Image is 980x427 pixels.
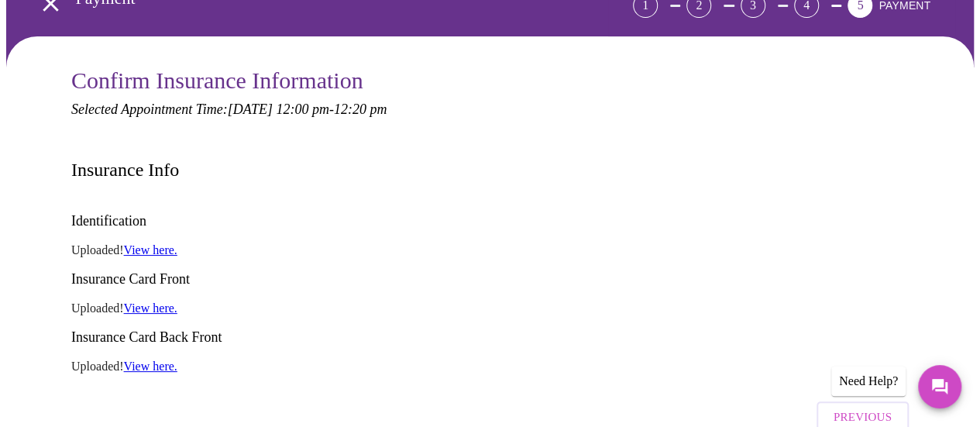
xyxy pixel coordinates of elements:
h3: Identification [71,213,909,229]
a: View here. [124,243,177,257]
p: Uploaded! [71,301,909,315]
p: Uploaded! [71,243,909,257]
a: View here. [124,301,177,315]
h3: Insurance Info [71,160,179,181]
button: Messages [918,365,961,408]
h3: Insurance Card Back Front [71,329,909,346]
h3: Insurance Card Front [71,271,909,288]
span: Previous [834,407,892,427]
h3: Confirm Insurance Information [71,67,909,94]
em: Selected Appointment Time: [DATE] 12:00 pm - 12:20 pm [71,102,387,117]
div: Need Help? [831,367,906,396]
p: Uploaded! [71,360,909,374]
a: View here. [124,360,177,373]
